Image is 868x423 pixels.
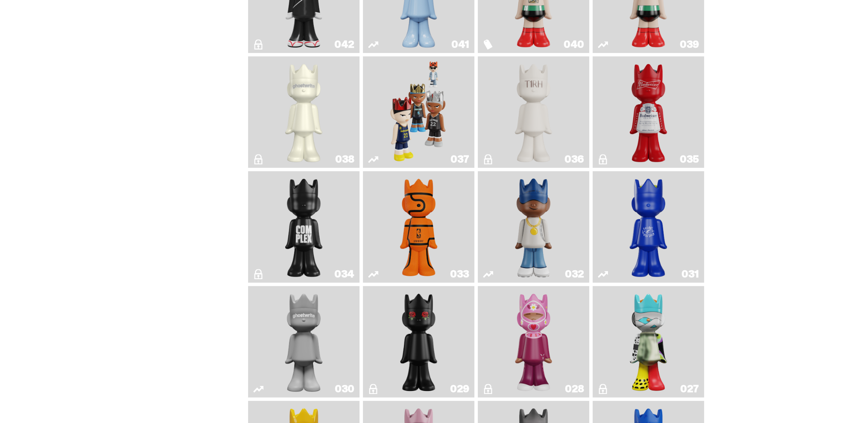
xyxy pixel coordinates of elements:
a: Game Face (2024) [368,60,469,164]
div: 031 [681,269,699,279]
div: 035 [680,154,699,164]
div: 038 [335,154,354,164]
a: Landon [368,289,469,394]
img: Complex [281,175,327,279]
img: Latte [619,175,678,279]
a: One [253,289,354,394]
div: 034 [334,269,354,279]
img: The1RoomButler [511,60,556,164]
div: 033 [450,269,469,279]
img: One [275,289,333,394]
img: Swingman [504,175,563,279]
img: Grand Prix [511,289,556,394]
div: 039 [680,39,699,50]
div: 037 [450,154,469,164]
div: 027 [680,384,699,394]
div: 030 [335,384,354,394]
div: 036 [564,154,584,164]
a: What The MSCHF [598,289,699,394]
img: The King of ghosts [626,60,671,164]
img: Game Ball [396,175,441,279]
a: Swingman [483,175,584,279]
a: Latte [598,175,699,279]
div: 028 [565,384,584,394]
img: Game Face (2024) [389,60,448,164]
img: Landon [396,289,441,394]
div: 040 [564,39,584,50]
div: 032 [565,269,584,279]
div: 041 [451,39,469,50]
div: 029 [450,384,469,394]
a: Game Ball [368,175,469,279]
img: What The MSCHF [626,289,671,394]
img: 1A [281,60,327,164]
a: Grand Prix [483,289,584,394]
a: The King of ghosts [598,60,699,164]
a: The1RoomButler [483,60,584,164]
a: Complex [253,175,354,279]
a: 1A [253,60,354,164]
div: 042 [334,39,354,50]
